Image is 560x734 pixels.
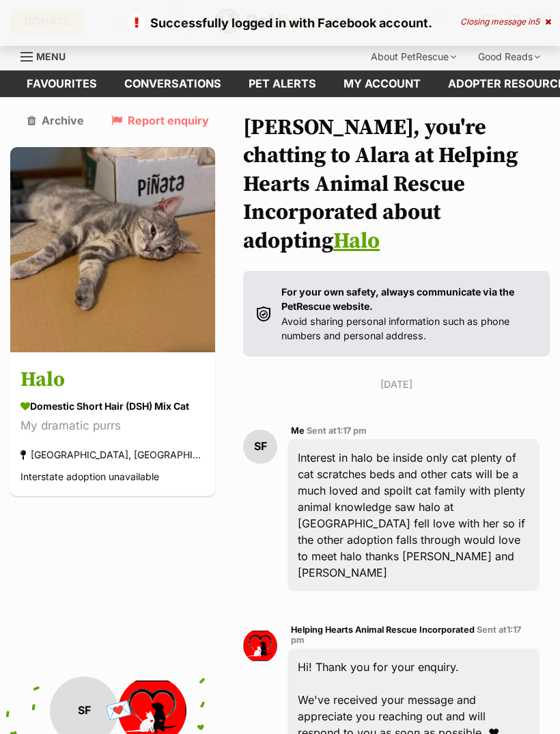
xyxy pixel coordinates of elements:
img: Halo [10,147,215,352]
a: Favourites [13,70,111,97]
h1: [PERSON_NAME], you're chatting to Alara at Helping Hearts Animal Rescue Incorporated about adopting [243,114,550,257]
p: [DATE] [243,377,550,391]
strong: For your own safety, always communicate via the PetRescue website. [281,286,514,312]
p: Avoid sharing personal information such as phone numbers and personal address. [281,285,536,343]
div: About PetRescue [361,43,466,70]
div: My dramatic purrs [20,417,205,435]
a: Menu [20,43,75,68]
span: Sent at [291,625,521,645]
span: Helping Hearts Animal Rescue Incorporated [291,625,475,635]
img: Helping Hearts Animal Rescue Incorporated profile pic [243,629,277,663]
a: Halo [333,228,380,255]
span: Sent at [307,425,367,436]
span: 1:17 pm [337,425,367,436]
div: SF [243,430,277,464]
h3: Halo [20,365,205,395]
a: Pet alerts [235,70,330,97]
a: conversations [111,70,235,97]
a: My account [330,70,434,97]
span: Menu [36,51,66,62]
div: Interest in halo be inside only cat plenty of cat scratches beds and other cats will be a much lo... [288,439,540,591]
a: Halo Domestic Short Hair (DSH) Mix Cat My dramatic purrs [GEOGRAPHIC_DATA], [GEOGRAPHIC_DATA] Int... [10,354,215,496]
div: Good Reads [468,43,550,70]
span: 1:17 pm [291,625,521,645]
span: 💌 [103,696,134,725]
span: Me [291,425,305,436]
div: Domestic Short Hair (DSH) Mix Cat [20,399,205,413]
div: [GEOGRAPHIC_DATA], [GEOGRAPHIC_DATA] [20,445,205,464]
span: Interstate adoption unavailable [20,471,159,482]
a: Report enquiry [111,114,209,127]
a: Archive [27,114,84,127]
